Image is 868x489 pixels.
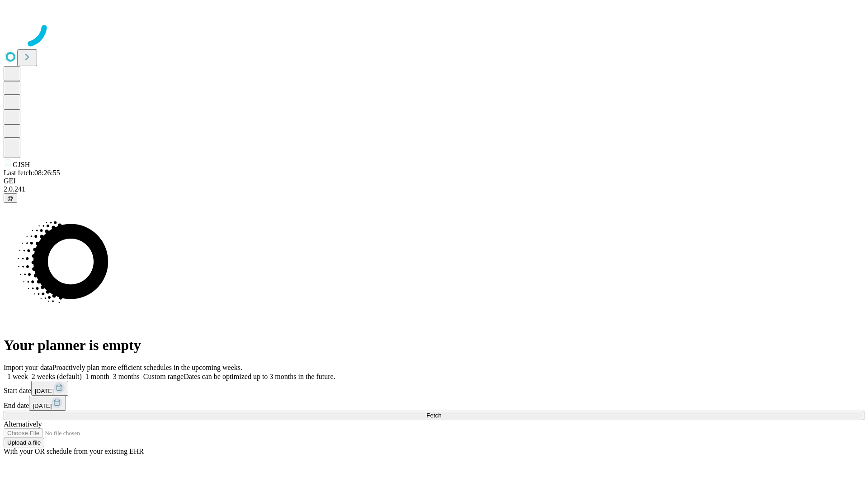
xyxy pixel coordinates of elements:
[4,364,52,371] span: Import your data
[13,161,30,168] span: GJSH
[4,169,60,177] span: Last fetch: 08:26:55
[4,411,864,420] button: Fetch
[4,381,864,396] div: Start date
[7,195,14,201] span: @
[35,388,54,394] span: [DATE]
[4,177,864,185] div: GEI
[4,337,864,354] h1: Your planner is empty
[4,193,17,203] button: @
[4,396,864,411] div: End date
[85,373,109,380] span: 1 month
[33,403,52,409] span: [DATE]
[4,438,44,447] button: Upload a file
[426,412,441,419] span: Fetch
[113,373,140,380] span: 3 months
[184,373,335,380] span: Dates can be optimized up to 3 months in the future.
[31,381,68,396] button: [DATE]
[32,373,82,380] span: 2 weeks (default)
[4,447,144,455] span: With your OR schedule from your existing EHR
[7,373,28,380] span: 1 week
[29,396,66,411] button: [DATE]
[143,373,184,380] span: Custom range
[52,364,242,371] span: Proactively plan more efficient schedules in the upcoming weeks.
[4,185,864,193] div: 2.0.241
[4,420,42,428] span: Alternatively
